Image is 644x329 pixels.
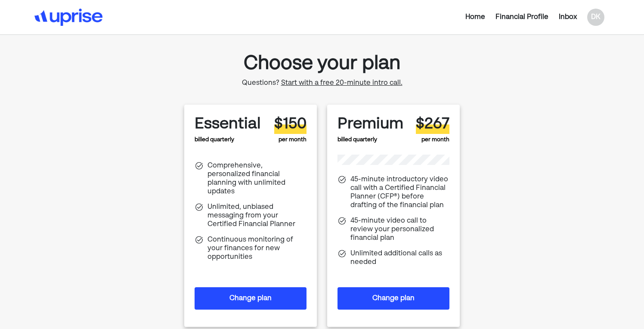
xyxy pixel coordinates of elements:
[416,115,449,133] div: $267
[281,80,402,87] span: Start with a free 20-minute intro call.
[416,115,449,144] div: per month
[350,175,449,210] div: 45-minute introductory video call with a Certified Financial Planner (CFP®) before drafting of th...
[242,49,402,79] div: Choose your plan
[207,203,307,229] div: Unlimited, unbiased messaging from your Certified Financial Planner
[587,9,604,26] div: DK
[195,115,261,133] div: Essential
[465,12,485,22] div: Home
[195,115,261,144] div: billed quarterly
[559,12,577,22] div: Inbox
[207,161,307,196] div: Comprehensive, personalized financial planning with unlimited updates
[337,287,449,310] button: Change plan
[274,115,307,133] div: $150
[274,115,307,144] div: per month
[350,249,449,267] div: Unlimited additional calls as needed
[495,12,548,22] div: Financial Profile
[195,287,307,310] button: Change plan
[337,115,403,144] div: billed quarterly
[350,217,449,242] div: 45-minute video call to review your personalized financial plan
[207,236,307,261] div: Continuous monitoring of your finances for new opportunities
[337,115,403,133] div: Premium
[242,79,402,87] div: Questions?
